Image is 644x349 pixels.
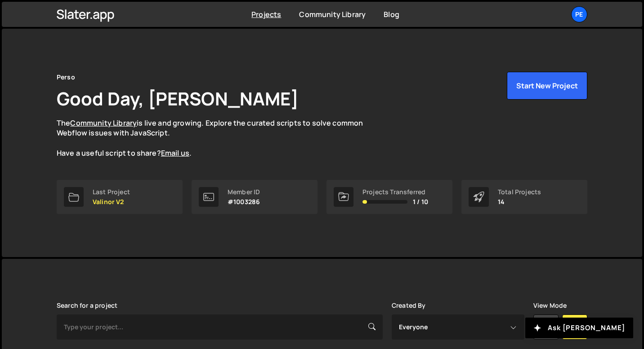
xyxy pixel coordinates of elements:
button: Start New Project [507,72,587,100]
a: Last Project Valinor V2 [57,180,183,214]
a: Blog [384,9,399,19]
div: Total Projects [498,188,541,196]
div: Projects Transferred [362,188,428,196]
div: Last Project [93,188,130,196]
span: 1 / 10 [413,198,428,205]
a: Community Library [70,118,137,128]
div: Member ID [228,188,260,196]
label: Search for a project [57,302,117,309]
label: View Mode [533,302,567,309]
a: Email us [161,148,189,158]
p: #1003286 [228,198,260,205]
input: Type your project... [57,314,383,340]
div: Perso [57,72,75,83]
label: Created By [392,302,426,309]
p: Valinor V2 [93,198,130,205]
a: Community Library [299,9,366,19]
p: The is live and growing. Explore the curated scripts to solve common Webflow issues with JavaScri... [57,118,380,158]
p: 14 [498,198,541,205]
a: Projects [251,9,281,19]
h1: Good Day, [PERSON_NAME] [57,86,299,111]
button: Ask [PERSON_NAME] [525,318,633,338]
a: Pe [571,6,587,22]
